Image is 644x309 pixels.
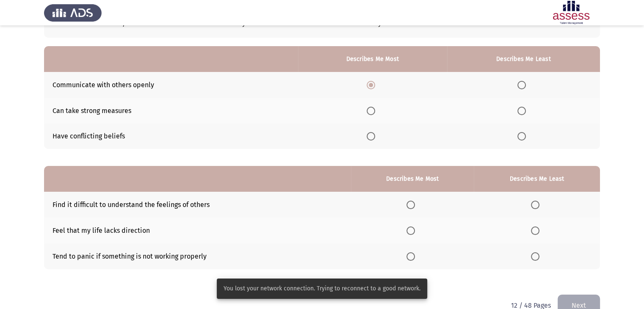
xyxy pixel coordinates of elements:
[367,132,379,140] mat-radio-group: Select an option
[474,166,600,192] th: Describes Me Least
[224,284,420,293] span: You lost your network connection. Trying to reconnect to a good network.
[531,252,543,260] mat-radio-group: Select an option
[531,200,543,208] mat-radio-group: Select an option
[44,98,298,124] td: Can take strong measures
[406,200,418,208] mat-radio-group: Select an option
[447,46,600,72] th: Describes Me Least
[44,124,298,149] td: Have conflicting beliefs
[44,243,351,269] td: Tend to panic if something is not working properly
[44,72,298,98] td: Communicate with others openly
[44,1,102,25] img: Assess Talent Management logo
[531,226,543,234] mat-radio-group: Select an option
[367,106,379,114] mat-radio-group: Select an option
[298,46,447,72] th: Describes Me Most
[406,252,418,260] mat-radio-group: Select an option
[542,1,600,25] img: Assessment logo of Development Assessment R1 (EN)
[44,218,351,243] td: Feel that my life lacks direction
[44,192,351,218] td: Find it difficult to understand the feelings of others
[367,80,379,88] mat-radio-group: Select an option
[406,226,418,234] mat-radio-group: Select an option
[351,166,474,192] th: Describes Me Most
[517,80,529,88] mat-radio-group: Select an option
[517,106,529,114] mat-radio-group: Select an option
[517,132,529,140] mat-radio-group: Select an option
